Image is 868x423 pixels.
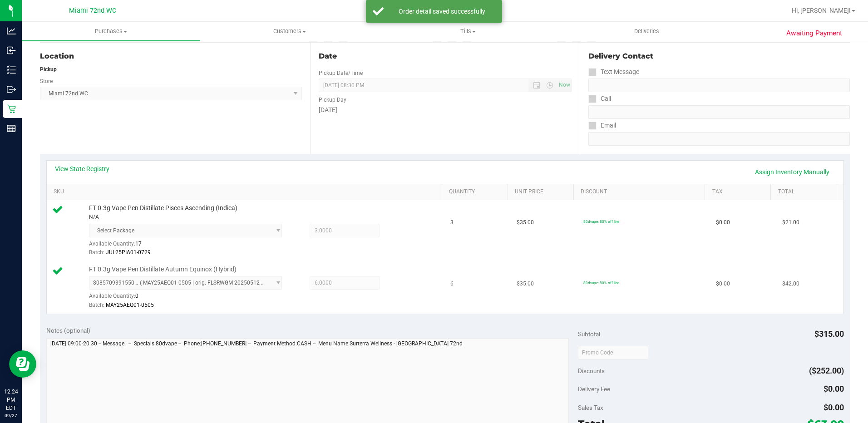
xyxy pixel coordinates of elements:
[557,22,736,41] a: Deliveries
[782,280,799,288] span: $42.00
[106,249,151,256] span: JUL25PIA01-0729
[588,51,850,62] div: Delivery Contact
[389,7,495,16] div: Order detail saved successfully
[578,385,610,393] span: Delivery Fee
[319,51,572,62] div: Date
[7,26,16,35] inline-svg: Analytics
[716,218,730,227] span: $0.00
[89,265,237,274] span: FT 0.3g Vape Pen Distillate Autumn Equinox (Hybrid)
[578,330,600,338] span: Subtotal
[319,69,363,77] label: Pickup Date/Time
[778,188,833,196] a: Total
[749,164,835,180] a: Assign Inventory Manually
[9,350,36,378] iframe: Resource center
[449,188,504,196] a: Quantity
[4,388,18,412] p: 12:24 PM EDT
[7,46,16,55] inline-svg: Inbound
[588,119,616,132] label: Email
[450,218,454,227] span: 3
[69,7,116,15] span: Miami 72nd WC
[786,28,842,39] span: Awaiting Payment
[515,188,570,196] a: Unit Price
[7,85,16,94] inline-svg: Outbound
[40,51,302,62] div: Location
[578,404,603,411] span: Sales Tax
[22,27,200,35] span: Purchases
[450,280,454,288] span: 6
[712,188,767,196] a: Tax
[824,384,844,393] span: $0.00
[89,237,292,255] div: Available Quantity:
[22,22,200,41] a: Purchases
[54,188,438,196] a: SKU
[814,329,844,339] span: $315.00
[7,124,16,133] inline-svg: Reports
[7,65,16,74] inline-svg: Inventory
[380,27,557,35] span: Tills
[106,302,154,308] span: MAY25AEQ01-0505
[588,79,850,92] input: Format: (999) 999-9999
[319,105,572,115] div: [DATE]
[578,363,605,379] span: Discounts
[7,104,16,113] inline-svg: Retail
[135,293,138,299] span: 0
[89,204,237,212] span: FT 0.3g Vape Pen Distillate Pisces Ascending (Indica)
[716,280,730,288] span: $0.00
[824,403,844,412] span: $0.00
[201,27,378,35] span: Customers
[581,188,701,196] a: Discount
[583,280,619,285] span: 80dvape: 80% off line
[578,346,648,359] input: Promo Code
[135,241,142,247] span: 17
[89,249,104,256] span: Batch:
[89,213,99,221] span: N/A
[792,7,851,14] span: Hi, [PERSON_NAME]!
[40,77,53,85] label: Store
[588,92,611,105] label: Call
[89,302,104,308] span: Batch:
[622,27,671,35] span: Deliveries
[588,105,850,119] input: Format: (999) 999-9999
[4,412,18,419] p: 09/27
[379,22,557,41] a: Tills
[200,22,379,41] a: Customers
[517,218,534,227] span: $35.00
[782,218,799,227] span: $21.00
[319,96,346,104] label: Pickup Day
[588,65,639,79] label: Text Message
[55,164,109,173] a: View State Registry
[46,327,90,334] span: Notes (optional)
[517,280,534,288] span: $35.00
[809,366,844,375] span: ($252.00)
[40,66,57,73] strong: Pickup
[89,290,292,307] div: Available Quantity:
[583,219,619,224] span: 80dvape: 80% off line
